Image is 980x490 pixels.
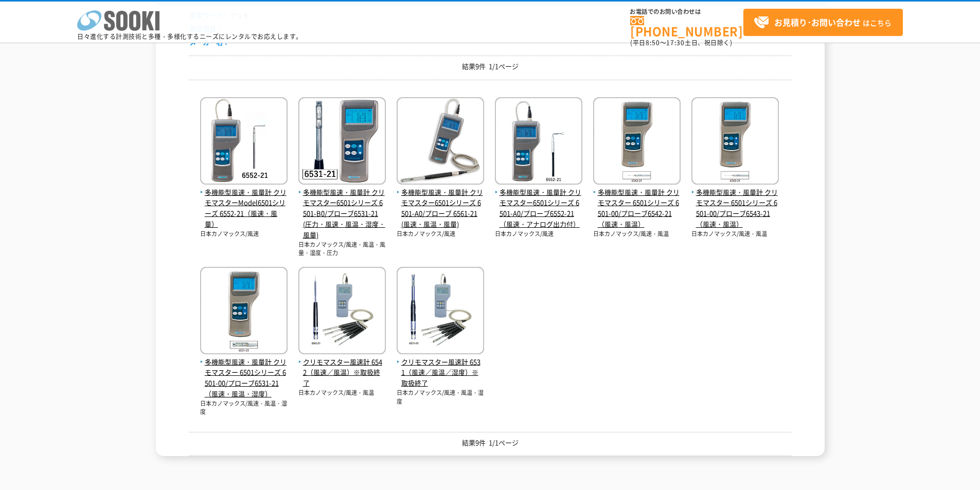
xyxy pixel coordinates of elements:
[298,346,386,389] a: クリモマスター風速計 6542（風速／風温）※取扱終了
[495,187,582,230] span: 多機能型風速・風量計 クリモマスター6501シリーズ 6501-A0/プローブ6552-21（風速・アナログ出力付）
[397,357,484,389] span: クリモマスター風速計 6531（風速／風温／湿度）※取扱終了
[298,176,386,241] a: 多機能型風速・風量計 クリモマスター6501シリーズ 6501-B0/プローブ6531-21(圧力・風速・風温・湿度・風量)
[397,230,484,239] p: 日本カノマックス/風速
[397,176,484,230] a: 多機能型風速・風量計 クリモマスター6501シリーズ 6501-A0/プローブ 6561-21(風速・風温・風量)
[630,9,743,15] span: お電話でのお問い合わせは
[754,15,892,30] span: はこちら
[200,267,288,357] img: 6501-00/プローブ6531-21（風速・風温・湿度）
[593,97,681,187] img: 6501-00/プローブ6542-21（風速・風温）
[691,230,779,239] p: 日本カノマックス/風速・風温
[646,38,660,47] span: 8:50
[200,230,288,239] p: 日本カノマックス/風速
[200,346,288,400] a: 多機能型風速・風量計 クリモマスター 6501シリーズ 6501-00/プローブ6531-21（風速・風温・湿度）
[77,33,302,40] p: 日々進化する計測技術と多種・多様化するニーズにレンタルでお応えします。
[397,389,484,406] p: 日本カノマックス/風速・風温・湿度
[298,187,386,241] span: 多機能型風速・風量計 クリモマスター6501シリーズ 6501-B0/プローブ6531-21(圧力・風速・風温・湿度・風量)
[397,346,484,389] a: クリモマスター風速計 6531（風速／風温／湿度）※取扱終了
[593,176,681,230] a: 多機能型風速・風量計 クリモマスター 6501シリーズ 6501-00/プローブ6542-21（風速・風温）
[298,241,386,258] p: 日本カノマックス/風速・風温・風量・湿度・圧力
[200,176,288,230] a: 多機能型風速・風量計 クリモマスターModel6501シリーズ 6552-21（風速・風量）
[743,9,903,36] a: お見積り･お問い合わせはこちら
[774,16,861,28] strong: お見積り･お問い合わせ
[298,389,386,397] p: 日本カノマックス/風速・風温
[200,357,288,400] span: 多機能型風速・風量計 クリモマスター 6501シリーズ 6501-00/プローブ6531-21（風速・風温・湿度）
[200,97,288,187] img: 6552-21（風速・風量）
[495,230,582,239] p: 日本カノマックス/風速
[298,357,386,389] span: クリモマスター風速計 6542（風速／風温）※取扱終了
[495,176,582,230] a: 多機能型風速・風量計 クリモマスター6501シリーズ 6501-A0/プローブ6552-21（風速・アナログ出力付）
[189,61,791,72] p: 結果9件 1/1ページ
[593,230,681,239] p: 日本カノマックス/風速・風温
[397,187,484,230] span: 多機能型風速・風量計 クリモマスター6501シリーズ 6501-A0/プローブ 6561-21(風速・風温・風量)
[630,16,743,37] a: [PHONE_NUMBER]
[189,438,791,448] p: 結果9件 1/1ページ
[495,97,582,187] img: 6501-A0/プローブ6552-21（風速・アナログ出力付）
[298,97,386,187] img: 6501-B0/プローブ6531-21(圧力・風速・風温・湿度・風量)
[397,267,484,357] img: 6531（風速／風温／湿度）※取扱終了
[298,267,386,357] img: 6542（風速／風温）※取扱終了
[630,38,732,47] span: (平日 ～ 土日、祝日除く)
[397,97,484,187] img: 6501-A0/プローブ 6561-21(風速・風温・風量)
[691,97,779,187] img: 6501-00/プローブ6543-21（風速・風温）
[666,38,685,47] span: 17:30
[200,187,288,230] span: 多機能型風速・風量計 クリモマスターModel6501シリーズ 6552-21（風速・風量）
[200,400,288,416] p: 日本カノマックス/風速・風温・湿度
[691,187,779,230] span: 多機能型風速・風量計 クリモマスター 6501シリーズ 6501-00/プローブ6543-21（風速・風温）
[691,176,779,230] a: 多機能型風速・風量計 クリモマスター 6501シリーズ 6501-00/プローブ6543-21（風速・風温）
[593,187,681,230] span: 多機能型風速・風量計 クリモマスター 6501シリーズ 6501-00/プローブ6542-21（風速・風温）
